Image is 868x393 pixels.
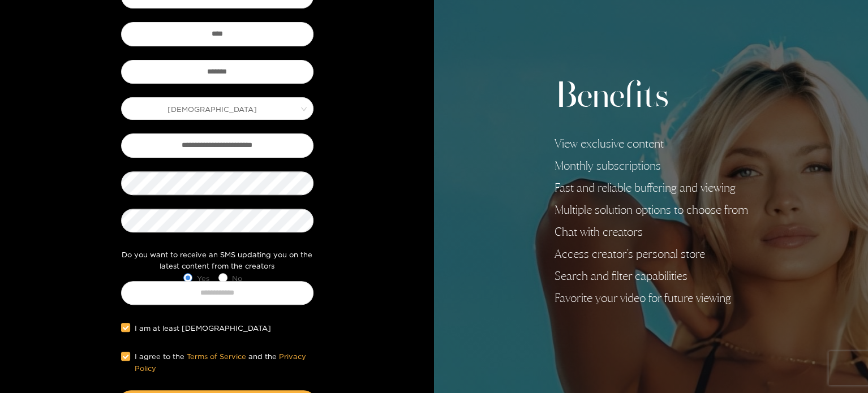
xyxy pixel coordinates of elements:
[122,101,313,116] span: Male
[187,352,246,360] a: Terms of Service
[555,203,748,217] li: Multiple solution options to choose from
[227,273,247,284] span: No
[135,352,306,372] a: Privacy Policy
[555,137,748,150] li: View exclusive content
[555,181,748,195] li: Fast and reliable buffering and viewing
[118,249,316,272] div: Do you want to receive an SMS updating you on the latest content from the creators
[555,291,748,305] li: Favorite your video for future viewing
[130,322,276,334] span: I am at least [DEMOGRAPHIC_DATA]
[555,247,748,261] li: Access creator's personal store
[555,159,748,172] li: Monthly subscriptions
[555,76,748,119] h2: Benefits
[555,225,748,239] li: Chat with creators
[192,273,214,284] span: Yes
[130,351,313,374] span: I agree to the and the
[555,269,748,283] li: Search and filter capabilities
